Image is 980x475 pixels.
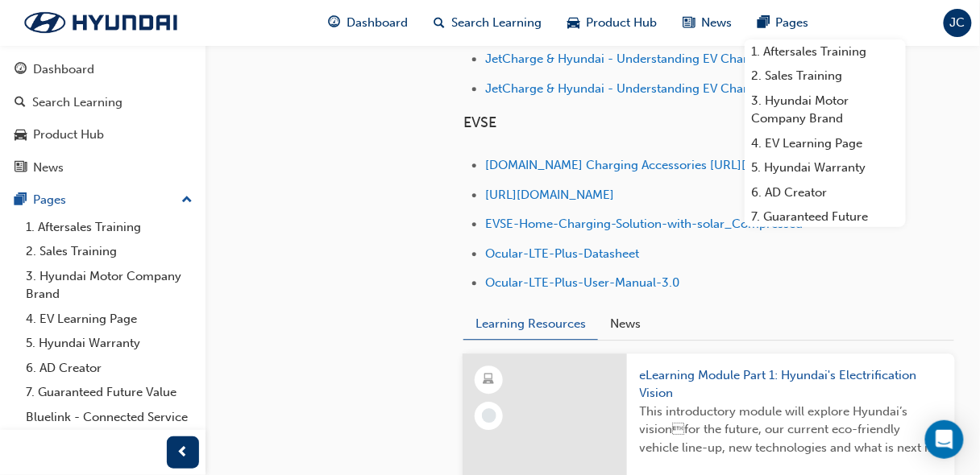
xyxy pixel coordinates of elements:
a: 7. Guaranteed Future Value [745,204,906,247]
a: 3. Hyundai Motor Company Brand [745,89,906,131]
a: guage-iconDashboard [315,6,421,39]
a: Bluelink - Connected Service [19,405,199,430]
button: Pages [6,185,199,215]
a: Ocular-LTE-Plus-User-Manual-3.0 [485,275,679,290]
div: News [33,159,64,177]
span: guage-icon [15,63,27,77]
span: search-icon [15,96,26,110]
span: guage-icon [328,13,340,33]
div: Product Hub [33,126,104,144]
span: car-icon [15,128,27,142]
img: Trak [8,6,193,39]
a: 3. Hyundai Motor Company Brand [19,264,199,307]
a: 5. Hyundai Warranty [745,155,906,180]
a: 6. AD Creator [19,356,199,381]
a: 1. Aftersales Training [19,215,199,240]
span: Search Learning [451,14,542,32]
span: prev-icon [177,443,189,463]
a: 2. Sales Training [745,64,906,89]
span: EVSE [463,114,496,131]
a: 5. Hyundai Warranty [19,331,199,356]
a: 4. EV Learning Page [745,131,906,156]
span: learningResourceType_ELEARNING-icon [484,370,495,390]
span: eLearning Module Part 1: Hyundai's Electrification Vision [640,366,942,403]
span: JC [950,14,965,32]
span: news-icon [683,13,695,33]
a: 1. Aftersales Training [745,39,906,64]
a: 6. AD Creator [745,180,906,205]
button: JC [944,9,972,37]
span: learningRecordVerb_NONE-icon [482,408,496,423]
span: search-icon [434,13,445,33]
a: 7. Guaranteed Future Value [19,380,199,405]
button: Learning Resources [463,308,598,340]
a: 2. Sales Training [19,239,199,264]
a: 4. EV Learning Page [19,307,199,332]
span: car-icon [567,13,579,33]
a: Search Learning [6,88,199,118]
button: News [598,308,653,339]
a: car-iconProduct Hub [554,6,670,39]
a: [URL][DOMAIN_NAME] [485,188,614,202]
a: [DOMAIN_NAME] Charging Accessories [URL][DOMAIN_NAME] [485,158,839,172]
div: Search Learning [32,93,122,112]
a: EVSE-Home-Charging-Solution-with-solar_Compressed [485,217,803,231]
button: DashboardSearch LearningProduct HubNews [6,52,199,185]
a: Product Hub [6,120,199,150]
span: pages-icon [15,193,27,208]
div: Pages [33,191,66,209]
a: Ocular-LTE-Plus-Datasheet [485,246,639,261]
span: News [701,14,732,32]
div: Open Intercom Messenger [925,420,964,459]
span: up-icon [181,190,193,211]
span: Pages [776,14,809,32]
a: Connex - Digital Customer Experience Management [19,429,199,472]
div: Dashboard [33,60,94,79]
a: pages-iconPages [745,6,822,39]
a: news-iconNews [670,6,745,39]
a: Dashboard [6,55,199,85]
span: Product Hub [586,14,657,32]
a: JetCharge & Hyundai - Understanding EV Charging (Webinar) [485,52,831,66]
span: pages-icon [758,13,770,33]
span: Dashboard [347,14,408,32]
span: This introductory module will explore Hyundai’s visionfor the future, our current eco-friendly v... [640,403,942,457]
a: search-iconSearch Learning [421,6,554,39]
a: JetCharge & Hyundai - Understanding EV Charging (PDF) [485,81,807,96]
a: News [6,153,199,183]
span: news-icon [15,161,27,176]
